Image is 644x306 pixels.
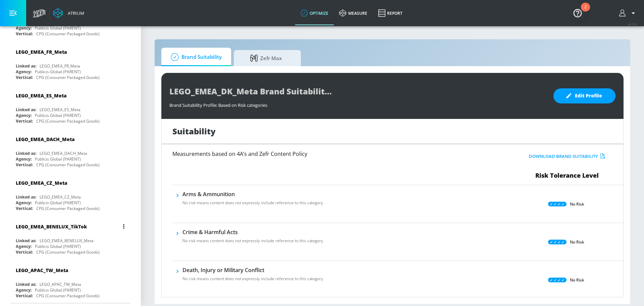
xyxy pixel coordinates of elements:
[570,201,584,208] p: No Risk
[16,180,67,186] div: LEGO_EMEA_CZ_Meta
[535,171,599,179] span: Risk Tolerance Level
[11,87,130,126] div: LEGO_EMEA_ES_MetaLinked as:LEGO_EMEA_ES_MetaAgency:Publicis Global (PARENT)Vertical:CPG (Consumer...
[11,131,130,169] div: LEGO_EMEA_DACH_MetaLinked as:LEGO_EMEA_DACH_MetaAgency:Publicis Global (PARENT)Vertical:CPG (Cons...
[35,244,81,249] div: Publicis Global (PARENT)
[182,276,324,282] p: No risk means content does not expressly include reference to this category.
[16,25,32,31] div: Agency:
[182,238,324,244] p: No risk means content does not expressly include reference to this category.
[570,276,584,283] p: No Risk
[11,218,130,257] div: LEGO_EMEA_BENELUX_TikTokLinked as:LEGO_EMEA_BENELUX_MetaAgency:Publicis Global (PARENT)Vertical:C...
[16,281,36,287] div: Linked as:
[53,8,84,18] a: Atrium
[16,31,33,37] div: Vertical:
[182,266,324,286] div: Death, Injury or Military ConflictNo risk means content does not expressly include reference to t...
[182,266,324,274] h6: Death, Injury or Military Conflict
[628,22,637,26] span: v 4.25.4
[40,281,81,287] div: LEGO_APAC_TW_Meta
[16,249,33,255] div: Vertical:
[16,162,33,168] div: Vertical:
[11,44,130,82] div: LEGO_EMEA_FR_MetaLinked as:LEGO_EMEA_FR_MetaAgency:Publicis Global (PARENT)Vertical:CPG (Consumer...
[172,151,473,157] h6: Measurements based on 4A’s and Zefr Content Policy
[35,156,81,162] div: Publicis Global (PARENT)
[35,113,81,118] div: Publicis Global (PARENT)
[16,118,33,124] div: Vertical:
[172,126,216,137] h1: Suitability
[169,99,547,108] div: Brand Suitability Profile: Based on Risk categories
[567,92,602,100] span: Edit Profile
[36,293,100,299] div: CPG (Consumer Packaged Goods)
[373,1,408,25] a: Report
[16,49,67,55] div: LEGO_EMEA_FR_Meta
[11,262,130,300] div: LEGO_APAC_TW_MetaLinked as:LEGO_APAC_TW_MetaAgency:Publicis Global (PARENT)Vertical:CPG (Consumer...
[527,151,607,162] button: Download Brand Suitability
[65,10,84,16] div: Atrium
[16,287,32,293] div: Agency:
[16,194,36,200] div: Linked as:
[182,200,324,206] p: No risk means content does not expressly include reference to this category.
[553,88,615,103] button: Edit Profile
[35,69,81,75] div: Publicis Global (PARENT)
[182,228,324,236] h6: Crime & Harmful Acts
[16,156,32,162] div: Agency:
[16,69,32,75] div: Agency:
[35,25,81,31] div: Publicis Global (PARENT)
[334,1,373,25] a: measure
[40,150,87,156] div: LEGO_EMEA_DACH_Meta
[16,293,33,299] div: Vertical:
[40,63,80,69] div: LEGO_EMEA_FR_Meta
[16,75,33,80] div: Vertical:
[36,162,100,168] div: CPG (Consumer Packaged Goods)
[16,200,32,206] div: Agency:
[16,267,68,273] div: LEGO_APAC_TW_Meta
[584,7,587,16] div: 2
[240,50,291,66] span: Zefr Max
[40,194,81,200] div: LEGO_EMEA_CZ_Meta
[11,175,130,213] div: LEGO_EMEA_CZ_MetaLinked as:LEGO_EMEA_CZ_MetaAgency:Publicis Global (PARENT)Vertical:CPG (Consumer...
[295,1,334,25] a: optimize
[182,228,324,248] div: Crime & Harmful ActsNo risk means content does not expressly include reference to this category.
[35,200,81,206] div: Publicis Global (PARENT)
[168,49,222,65] span: Brand Suitability
[16,244,32,249] div: Agency:
[16,107,36,113] div: Linked as:
[16,92,67,99] div: LEGO_EMEA_ES_Meta
[16,136,75,142] div: LEGO_EMEA_DACH_Meta
[36,206,100,211] div: CPG (Consumer Packaged Goods)
[182,190,324,198] h6: Arms & Ammunition
[182,190,324,210] div: Arms & AmmunitionNo risk means content does not expressly include reference to this category.
[36,31,100,37] div: CPG (Consumer Packaged Goods)
[16,113,32,118] div: Agency:
[16,223,87,230] div: LEGO_EMEA_BENELUX_TikTok
[36,75,100,80] div: CPG (Consumer Packaged Goods)
[16,206,33,211] div: Vertical:
[16,150,36,156] div: Linked as:
[36,249,100,255] div: CPG (Consumer Packaged Goods)
[40,238,94,244] div: LEGO_EMEA_BENELUX_Meta
[40,107,80,113] div: LEGO_EMEA_ES_Meta
[36,118,100,124] div: CPG (Consumer Packaged Goods)
[570,238,584,246] p: No Risk
[16,238,36,244] div: Linked as:
[568,3,587,22] button: Open Resource Center, 2 new notifications
[16,63,36,69] div: Linked as:
[35,287,81,293] div: Publicis Global (PARENT)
